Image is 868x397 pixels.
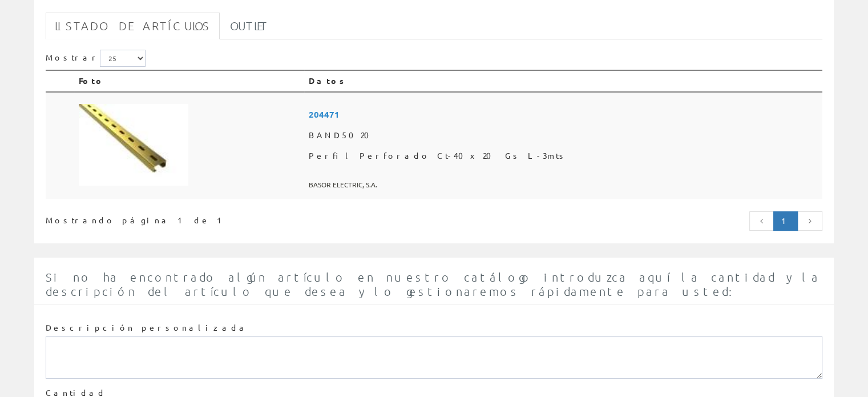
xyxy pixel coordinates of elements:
a: Página siguiente [797,211,822,231]
th: Foto [74,70,304,92]
span: 204471 [309,104,818,125]
div: Mostrando página 1 de 1 [46,210,360,226]
label: Mostrar [46,50,146,67]
span: Perfil Perforado Ct-40x20 Gs L-3mts [309,146,818,166]
a: Página actual [773,211,798,231]
a: Outlet [221,13,277,39]
span: Si no ha encontrado algún artículo en nuestro catálogo introduzca aquí la cantidad y la descripci... [46,270,820,298]
label: Descripción personalizada [46,322,248,334]
img: Foto artículo Perfil Perforado Ct-40x20 Gs L-3mts (192x143.62204724409) [79,104,188,186]
span: BAND5020 [309,125,818,146]
select: Mostrar [100,50,146,67]
a: Página anterior [749,211,774,231]
th: Datos [304,70,822,92]
span: BASOR ELECTRIC, S.A. [309,175,818,194]
a: Listado de artículos [46,13,220,39]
